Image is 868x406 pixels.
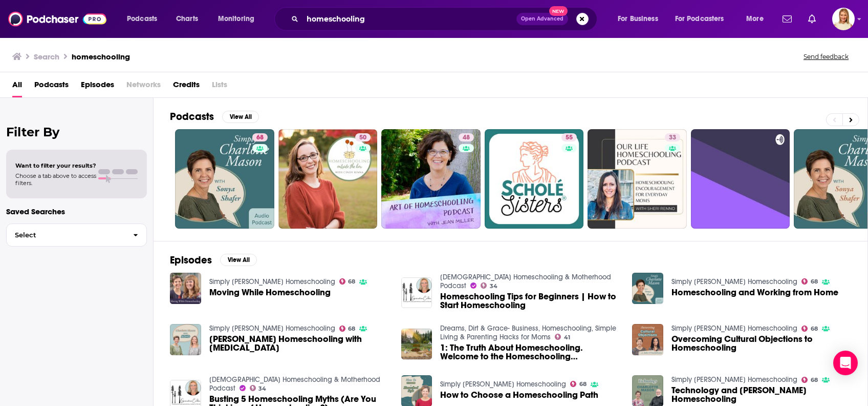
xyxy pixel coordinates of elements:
span: 68 [811,327,818,331]
h2: Filter By [6,125,147,139]
span: 68 [348,327,355,331]
span: Want to filter your results? [15,162,96,169]
a: 33 [588,129,687,229]
div: Search podcasts, credits, & more... [284,7,607,31]
span: Homeschooling Tips for Beginners | How to Start Homeschooling [440,292,620,310]
button: Open AdvancedNew [516,13,568,25]
a: Charlotte Mason Homeschooling with ADHD [209,335,389,352]
a: Technology and Charlotte Mason Homeschooling [671,386,851,403]
a: Credits [173,76,200,97]
span: 55 [566,133,573,143]
span: [PERSON_NAME] Homeschooling with [MEDICAL_DATA] [209,335,389,352]
a: 68 [339,326,356,332]
a: PodcastsView All [170,110,259,123]
a: Moving While Homeschooling [209,288,331,297]
img: Podchaser - Follow, Share and Rate Podcasts [8,9,106,29]
a: All [12,76,22,97]
button: open menu [668,11,739,27]
a: Overcoming Cultural Objections to Homeschooling [671,335,851,352]
h3: homeschooling [72,52,130,62]
a: 48 [381,129,481,229]
img: Homeschooling and Working from Home [632,273,663,304]
span: 68 [811,279,818,284]
h3: Search [34,52,59,62]
a: 34 [481,282,497,289]
button: open menu [211,11,268,27]
a: Podcasts [34,76,69,97]
span: Technology and [PERSON_NAME] Homeschooling [671,386,851,403]
a: 34 [250,385,267,391]
p: Saved Searches [6,207,147,216]
span: For Business [618,12,658,26]
a: 48 [459,133,474,141]
span: 68 [256,133,264,143]
button: View All [222,111,259,123]
input: Search podcasts, credits, & more... [302,11,516,27]
span: Episodes [81,76,114,97]
span: Select [7,232,125,238]
a: Christian Homeschooling & Motherhood Podcast [440,273,611,290]
img: Moving While Homeschooling [170,273,201,304]
a: 68 [339,278,356,285]
a: Simply Charlotte Mason Homeschooling [209,277,335,286]
span: Charts [176,12,198,26]
a: 55 [485,129,584,229]
a: How to Choose a Homeschooling Path [440,391,598,399]
span: 34 [490,284,497,289]
span: 33 [669,133,676,143]
h2: Podcasts [170,110,214,123]
button: open menu [611,11,671,27]
a: EpisodesView All [170,254,257,267]
span: Podcasts [127,12,157,26]
a: 68 [801,377,818,383]
button: View All [220,254,257,266]
a: 68 [175,129,274,229]
a: 68 [252,133,268,141]
button: Select [6,224,147,247]
a: Show notifications dropdown [804,10,820,28]
span: Open Advanced [521,16,563,22]
div: Open Intercom Messenger [833,351,858,375]
h2: Episodes [170,254,212,267]
img: Charlotte Mason Homeschooling with ADHD [170,324,201,355]
span: 68 [579,382,587,387]
span: Monitoring [218,12,254,26]
span: Choose a tab above to access filters. [15,172,96,187]
img: Overcoming Cultural Objections to Homeschooling [632,324,663,355]
img: Homeschooling Tips for Beginners | How to Start Homeschooling [401,277,432,309]
span: Lists [212,76,227,97]
span: Homeschooling and Working from Home [671,288,838,297]
a: 41 [555,334,570,340]
span: 1: The Truth About Homeschooling. Welcome to the Homeschooling Entrepreneur Mom Podcast [440,343,620,361]
span: 34 [258,387,266,391]
a: Simply Charlotte Mason Homeschooling [671,277,797,286]
a: 50 [278,129,378,229]
a: 50 [355,133,371,141]
button: open menu [120,11,170,27]
span: Logged in as leannebush [832,8,855,30]
a: 1: The Truth About Homeschooling. Welcome to the Homeschooling Entrepreneur Mom Podcast [401,329,432,360]
a: Charts [169,11,204,27]
span: Networks [126,76,161,97]
a: 68 [570,381,587,387]
span: New [549,6,568,16]
span: For Podcasters [675,12,724,26]
span: 50 [359,133,366,143]
img: User Profile [832,8,855,30]
a: Simply Charlotte Mason Homeschooling [671,324,797,333]
a: Christian Homeschooling & Motherhood Podcast [209,375,380,393]
span: 41 [564,335,570,340]
span: 68 [348,279,355,284]
a: Dreams, Dirt & Grace- Business, Homeschooling, Simple Living & Parenting Hacks for Moms [440,324,616,341]
a: 68 [801,326,818,332]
